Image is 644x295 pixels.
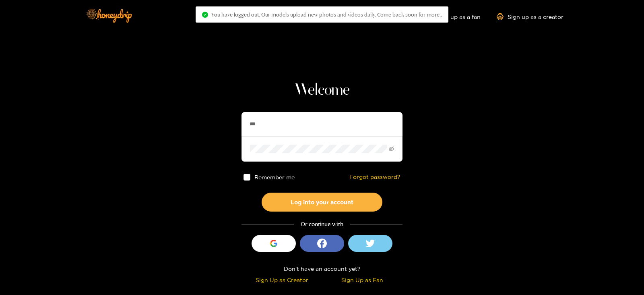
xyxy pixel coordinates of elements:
span: check-circle [202,12,208,18]
div: Don't have an account yet? [242,264,402,273]
a: Sign up as a fan [425,13,481,20]
div: Sign Up as Creator [244,275,320,285]
a: Forgot password? [349,174,400,181]
span: You have logged out. Our models upload new photos and videos daily. Come back soon for more.. [211,11,442,18]
span: Remember me [254,174,295,180]
span: eye-invisible [389,146,394,152]
div: Or continue with [242,220,402,229]
button: Log into your account [262,193,382,212]
div: Sign Up as Fan [324,275,400,285]
h1: Welcome [242,81,402,100]
a: Sign up as a creator [497,13,563,20]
